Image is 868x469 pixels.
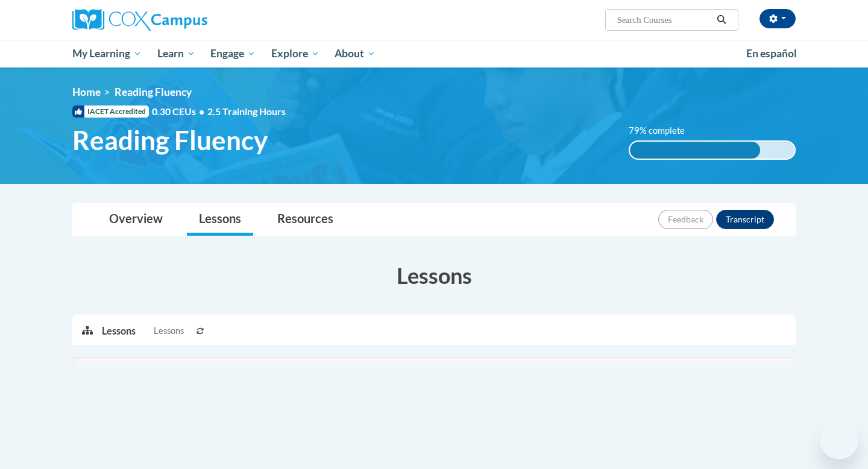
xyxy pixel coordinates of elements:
[271,46,319,61] span: Explore
[72,46,142,61] span: My Learning
[72,124,268,156] span: Reading Fluency
[152,105,207,118] span: 0.30 CEUs
[759,9,796,28] button: Account Settings
[203,40,263,68] a: Engage
[97,204,175,236] a: Overview
[149,40,203,68] a: Learn
[72,86,101,98] a: Home
[72,9,207,31] img: Cox Campus
[102,324,136,338] p: Lessons
[72,9,301,31] a: Cox Campus
[658,210,713,229] button: Feedback
[327,40,384,68] a: About
[716,210,774,229] button: Transcript
[616,13,712,27] input: Search Courses
[115,86,192,98] span: Reading Fluency
[629,124,698,137] label: 79% complete
[265,204,345,236] a: Resources
[630,142,760,159] div: 79% complete
[72,105,149,118] span: IACET Accredited
[64,40,149,68] a: My Learning
[54,40,814,68] div: Main menu
[746,47,797,60] span: En español
[157,46,195,61] span: Learn
[712,13,731,27] button: Search
[335,46,376,61] span: About
[154,324,184,338] span: Lessons
[72,260,796,291] h3: Lessons
[820,421,858,459] iframe: Button to launch messaging window
[187,204,253,236] a: Lessons
[207,105,286,117] span: 2.5 Training Hours
[210,46,256,61] span: Engage
[263,40,327,68] a: Explore
[199,105,204,117] span: •
[738,41,805,66] a: En español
